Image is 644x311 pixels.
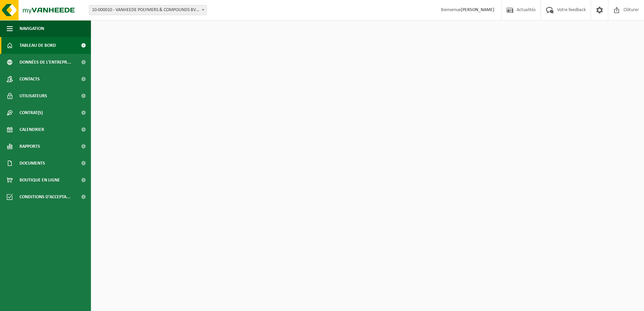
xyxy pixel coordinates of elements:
span: Documents [20,155,45,172]
span: Contacts [20,71,40,88]
span: Boutique en ligne [20,172,60,188]
span: Tableau de bord [20,37,56,54]
span: Utilisateurs [20,88,47,104]
span: Calendrier [20,121,44,138]
span: Données de l'entrepr... [20,54,71,71]
span: Contrat(s) [20,104,43,121]
span: 10-000010 - VANHEEDE POLYMERS & COMPOUNDS BV - DOTTIGNIES [89,5,207,15]
span: Rapports [20,138,40,155]
span: Conditions d'accepta... [20,188,70,205]
span: 10-000010 - VANHEEDE POLYMERS & COMPOUNDS BV - DOTTIGNIES [89,5,206,15]
strong: [PERSON_NAME] [461,7,494,12]
span: Navigation [20,20,44,37]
